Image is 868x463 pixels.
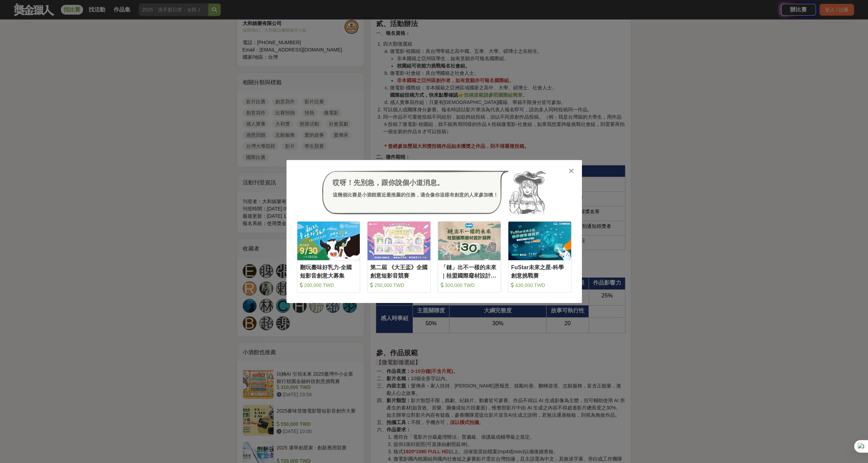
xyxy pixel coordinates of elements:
[438,222,501,260] img: Cover Image
[333,177,498,188] div: 哎呀！先別急，跟你說個小道消息。
[297,222,360,260] img: Cover Image
[511,263,568,279] div: FuStar未來之星-科學創意挑戰賽
[300,282,357,289] div: 200,000 TWD
[508,221,571,293] a: Cover ImageFuStar未來之星-科學創意挑戰賽 430,000 TWD
[441,263,498,279] div: 「鏈」出不一樣的未來｜桂盟國際廢材設計競賽
[438,221,501,293] a: Cover Image「鏈」出不一樣的未來｜桂盟國際廢材設計競賽 300,000 TWD
[367,221,431,293] a: Cover Image第二屆 《大王盃》全國創意短影音競賽 250,000 TWD
[508,222,571,260] img: Cover Image
[333,191,498,199] div: 這幾個比賽是小酒館最近最推薦的任務，適合像你這樣有創意的人來參加噢！
[441,282,498,289] div: 300,000 TWD
[297,221,360,293] a: Cover Image翻玩臺味好乳力-全國短影音創意大募集 200,000 TWD
[509,170,546,214] img: Avatar
[511,282,568,289] div: 430,000 TWD
[367,222,430,260] img: Cover Image
[300,263,357,279] div: 翻玩臺味好乳力-全國短影音創意大募集
[370,263,428,279] div: 第二屆 《大王盃》全國創意短影音競賽
[370,282,428,289] div: 250,000 TWD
